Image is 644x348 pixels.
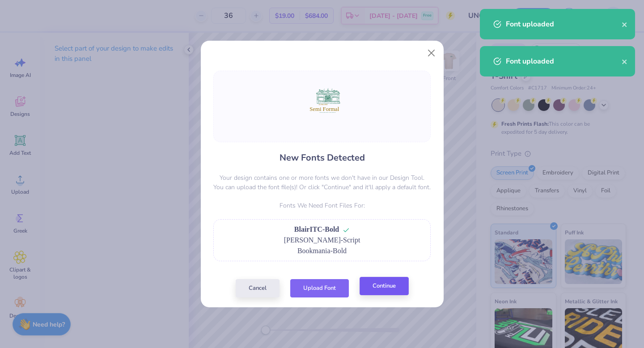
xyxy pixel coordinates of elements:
[213,173,431,192] p: Your design contains one or more fonts we don't have in our Design Tool. You can upload the font ...
[506,56,622,67] div: Font uploaded
[284,236,360,244] span: [PERSON_NAME]-Script
[297,247,347,255] span: Bookmania-Bold
[280,151,365,164] h4: New Fonts Detected
[360,277,409,295] button: Continue
[506,19,622,30] div: Font uploaded
[290,279,349,297] button: Upload Font
[423,44,440,61] button: Close
[622,19,628,30] button: close
[213,201,431,210] p: Fonts We Need Font Files For:
[294,225,339,233] span: BlairITC-Bold
[236,279,280,297] button: Cancel
[622,56,628,67] button: close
